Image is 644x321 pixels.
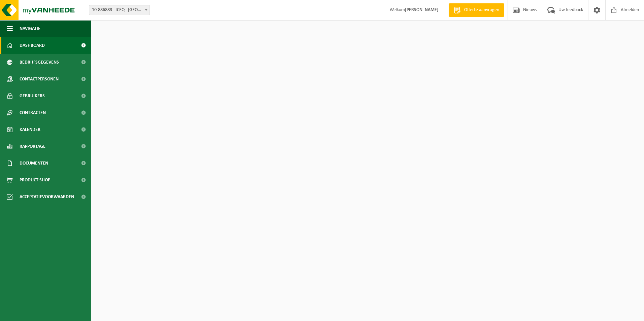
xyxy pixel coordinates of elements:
strong: [PERSON_NAME] [405,7,439,12]
span: Acceptatievoorwaarden [20,188,74,205]
span: Offerte aanvragen [462,7,501,13]
span: Kalender [20,121,40,138]
span: Contracten [20,104,46,121]
span: Gebruikers [20,87,45,104]
span: Contactpersonen [20,71,59,87]
span: Navigatie [20,20,40,37]
span: Rapportage [20,138,45,155]
span: Bedrijfsgegevens [20,54,59,71]
span: Product Shop [20,172,50,188]
span: 10-886883 - ICEQ - ESSEN [89,5,150,15]
span: Documenten [20,155,48,172]
a: Offerte aanvragen [449,3,504,17]
span: 10-886883 - ICEQ - ESSEN [89,5,150,15]
span: Dashboard [20,37,45,54]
